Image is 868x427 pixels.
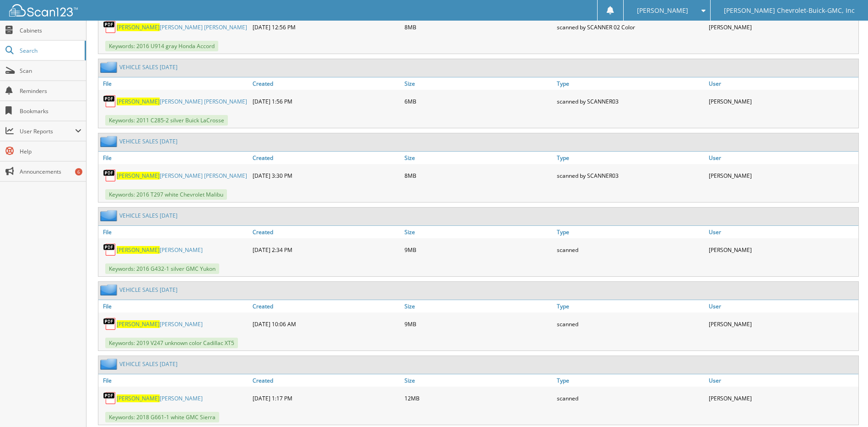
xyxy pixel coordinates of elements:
[402,300,554,312] a: Size
[20,148,81,155] span: Help
[117,394,160,402] span: [PERSON_NAME]
[20,168,81,175] span: Announcements
[706,389,858,407] div: [PERSON_NAME]
[250,166,402,185] div: [DATE] 3:30 PM
[119,137,178,145] a: VEHICLE SALES [DATE]
[103,317,117,331] img: PDF.png
[98,77,250,90] a: File
[9,4,78,16] img: scan123-logo-white.svg
[250,374,402,387] a: Created
[103,94,117,108] img: PDF.png
[555,152,706,164] a: Type
[119,63,178,71] a: VEHICLE SALES [DATE]
[250,315,402,333] div: [DATE] 10:06 AM
[117,98,160,105] span: [PERSON_NAME]
[119,286,178,294] a: VEHICLE SALES [DATE]
[100,61,119,73] img: folder2.png
[103,169,117,182] img: PDF.png
[402,77,554,90] a: Size
[402,241,554,259] div: 9MB
[117,320,203,328] a: [PERSON_NAME][PERSON_NAME]
[98,152,250,164] a: File
[402,152,554,164] a: Size
[20,127,75,135] span: User Reports
[117,23,247,31] a: [PERSON_NAME][PERSON_NAME] [PERSON_NAME]
[20,47,80,55] span: Search
[100,210,119,221] img: folder2.png
[555,166,706,185] div: scanned by SCANNER03
[105,263,219,274] span: Keywords: 2016 G432-1 silver GMC Yukon
[555,77,706,90] a: Type
[117,320,160,328] span: [PERSON_NAME]
[20,67,81,75] span: Scan
[706,226,858,238] a: User
[105,41,218,51] span: Keywords: 2016 U914 gray Honda Accord
[20,107,81,115] span: Bookmarks
[117,394,203,402] a: [PERSON_NAME][PERSON_NAME]
[822,383,868,427] iframe: Chat Widget
[724,8,855,13] span: [PERSON_NAME] Chevrolet-Buick-GMC, Inc
[119,212,178,219] a: VEHICLE SALES [DATE]
[105,338,238,348] span: Keywords: 2019 V247 unknown color Cadillac XT5
[706,77,858,90] a: User
[706,315,858,333] div: [PERSON_NAME]
[555,18,706,36] div: scanned by SCANNER 02 Color
[706,241,858,259] div: [PERSON_NAME]
[402,18,554,36] div: 8MB
[20,27,81,34] span: Cabinets
[98,226,250,238] a: File
[117,98,247,105] a: [PERSON_NAME][PERSON_NAME] [PERSON_NAME]
[555,92,706,110] div: scanned by SCANNER03
[706,300,858,312] a: User
[75,168,82,175] div: 6
[103,243,117,257] img: PDF.png
[706,92,858,110] div: [PERSON_NAME]
[100,136,119,147] img: folder2.png
[706,166,858,185] div: [PERSON_NAME]
[100,284,119,296] img: folder2.png
[117,246,160,254] span: [PERSON_NAME]
[103,391,117,405] img: PDF.png
[105,115,228,126] span: Keywords: 2011 C285-2 silver Buick LaCrosse
[250,241,402,259] div: [DATE] 2:34 PM
[402,226,554,238] a: Size
[250,389,402,407] div: [DATE] 1:17 PM
[402,374,554,387] a: Size
[105,189,227,200] span: Keywords: 2016 T297 white Chevrolet Malibu
[98,374,250,387] a: File
[117,172,160,180] span: [PERSON_NAME]
[402,166,554,185] div: 8MB
[402,389,554,407] div: 12MB
[117,172,247,180] a: [PERSON_NAME][PERSON_NAME] [PERSON_NAME]
[250,152,402,164] a: Created
[555,300,706,312] a: Type
[555,315,706,333] div: scanned
[250,77,402,90] a: Created
[105,412,219,422] span: Keywords: 2018 G661-1 white GMC Sierra
[637,8,688,13] span: [PERSON_NAME]
[555,374,706,387] a: Type
[117,246,203,254] a: [PERSON_NAME][PERSON_NAME]
[100,358,119,370] img: folder2.png
[555,389,706,407] div: scanned
[706,18,858,36] div: [PERSON_NAME]
[250,18,402,36] div: [DATE] 12:56 PM
[119,360,178,368] a: VEHICLE SALES [DATE]
[706,152,858,164] a: User
[555,226,706,238] a: Type
[20,87,81,95] span: Reminders
[402,92,554,110] div: 6MB
[402,315,554,333] div: 9MB
[555,241,706,259] div: scanned
[103,20,117,34] img: PDF.png
[117,23,160,31] span: [PERSON_NAME]
[250,92,402,110] div: [DATE] 1:56 PM
[250,226,402,238] a: Created
[98,300,250,312] a: File
[250,300,402,312] a: Created
[706,374,858,387] a: User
